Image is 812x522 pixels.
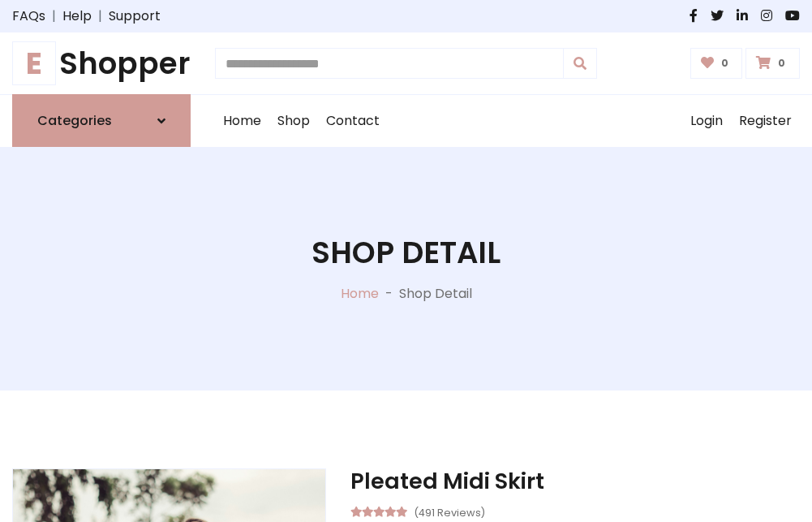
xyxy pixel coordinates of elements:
p: Shop Detail [399,284,472,304]
span: 0 [774,56,789,71]
a: Help [62,6,92,26]
a: Contact [318,95,388,147]
h1: Shopper [12,45,191,81]
small: (491 Reviews) [414,502,485,521]
a: Register [731,95,800,147]
a: EShopper [12,45,191,81]
a: Shop [269,95,318,147]
a: 0 [745,48,800,79]
p: - [379,284,399,304]
a: Home [341,284,379,303]
a: Login [682,95,731,147]
span: E [12,41,56,85]
h1: Shop Detail [311,235,501,270]
a: Support [109,6,161,26]
a: Home [215,95,269,147]
span: | [45,6,62,26]
a: Categories [12,94,191,147]
h6: Categories [37,113,112,128]
h3: Pleated Midi Skirt [350,468,800,494]
span: | [92,6,109,26]
span: 0 [717,56,733,71]
a: 0 [690,48,743,79]
a: FAQs [12,6,45,26]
